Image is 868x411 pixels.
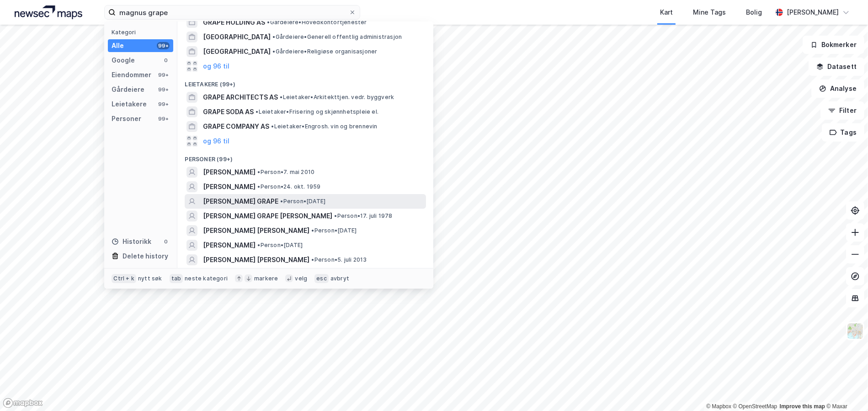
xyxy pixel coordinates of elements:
[733,403,777,410] a: OpenStreetMap
[330,275,349,282] div: avbryt
[272,33,402,41] span: Gårdeiere • Generell offentlig administrasjon
[112,274,136,283] div: Ctrl + k
[112,40,124,51] div: Alle
[267,19,367,26] span: Gårdeiere • Hovedkontortjenester
[203,254,309,265] span: [PERSON_NAME] [PERSON_NAME]
[820,101,864,120] button: Filter
[254,275,278,282] div: markere
[280,198,283,205] span: •
[203,46,271,57] span: [GEOGRAPHIC_DATA]
[203,136,229,147] button: og 96 til
[112,29,173,36] div: Kategori
[138,275,162,282] div: nytt søk
[15,5,82,19] img: logo.a4113a55bc3d86da70a041830d287a7e.svg
[257,169,260,175] span: •
[203,196,278,207] span: [PERSON_NAME] GRAPE
[170,274,183,283] div: tab
[311,227,314,234] span: •
[272,48,275,55] span: •
[3,398,43,408] a: Mapbox homepage
[256,108,258,115] span: •
[112,113,141,124] div: Personer
[706,403,731,410] a: Mapbox
[280,198,325,205] span: Person • [DATE]
[280,94,282,100] span: •
[157,86,170,93] div: 99+
[822,367,868,411] div: Kontrollprogram for chat
[334,212,392,220] span: Person • 17. juli 1978
[122,251,168,262] div: Delete history
[162,57,170,64] div: 0
[203,167,256,178] span: [PERSON_NAME]
[295,275,307,282] div: velg
[811,79,864,98] button: Analyse
[257,169,314,176] span: Person • 7. mai 2010
[203,32,271,42] span: [GEOGRAPHIC_DATA]
[112,69,151,80] div: Eiendommer
[203,225,309,236] span: [PERSON_NAME] [PERSON_NAME]
[272,48,377,55] span: Gårdeiere • Religiøse organisasjoner
[311,256,367,263] span: Person • 5. juli 2013
[203,92,278,103] span: GRAPE ARCHITECTS AS
[203,240,256,251] span: [PERSON_NAME]
[256,108,378,116] span: Leietaker • Frisering og skjønnhetspleie el.
[847,322,864,340] img: Z
[280,94,394,101] span: Leietaker • Arkitekttjen. vedr. byggverk
[203,121,269,132] span: GRAPE COMPANY AS
[271,123,274,130] span: •
[203,211,332,221] span: [PERSON_NAME] GRAPE [PERSON_NAME]
[660,7,673,18] div: Kart
[177,74,433,90] div: Leietakere (99+)
[257,242,303,249] span: Person • [DATE]
[272,33,275,40] span: •
[157,100,170,108] div: 99+
[157,115,170,122] div: 99+
[112,84,144,95] div: Gårdeiere
[203,17,265,28] span: GRAPE HOLDING AS
[162,238,170,245] div: 0
[112,236,151,247] div: Historikk
[257,183,260,190] span: •
[271,123,377,130] span: Leietaker • Engrosh. vin og brennevin
[257,183,320,190] span: Person • 24. okt. 1959
[203,61,229,72] button: og 96 til
[203,106,254,117] span: GRAPE SODA AS
[693,7,726,18] div: Mine Tags
[112,55,135,66] div: Google
[257,242,260,248] span: •
[787,7,839,18] div: [PERSON_NAME]
[822,367,868,411] iframe: Chat Widget
[746,7,762,18] div: Bolig
[311,227,357,234] span: Person • [DATE]
[177,148,433,165] div: Personer (99+)
[809,58,864,76] button: Datasett
[116,5,349,19] input: Søk på adresse, matrikkel, gårdeiere, leietakere eller personer
[314,274,329,283] div: esc
[311,256,314,263] span: •
[157,42,170,49] div: 99+
[780,403,825,410] a: Improve this map
[203,181,256,192] span: [PERSON_NAME]
[157,71,170,79] div: 99+
[267,19,270,26] span: •
[334,212,337,219] span: •
[803,36,864,54] button: Bokmerker
[822,123,864,142] button: Tags
[185,275,228,282] div: neste kategori
[112,99,147,110] div: Leietakere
